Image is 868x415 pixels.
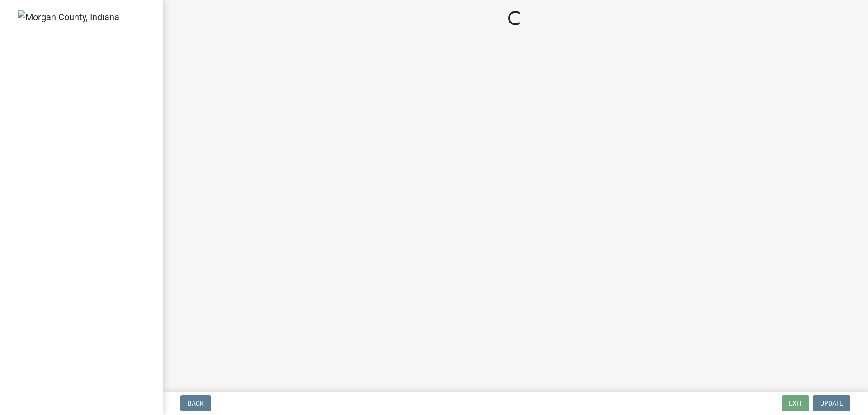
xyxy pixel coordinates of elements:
[180,395,211,411] button: Back
[188,400,204,407] span: Back
[18,10,119,24] img: Morgan County, Indiana
[782,395,809,411] button: Exit
[813,395,850,411] button: Update
[820,400,843,407] span: Update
